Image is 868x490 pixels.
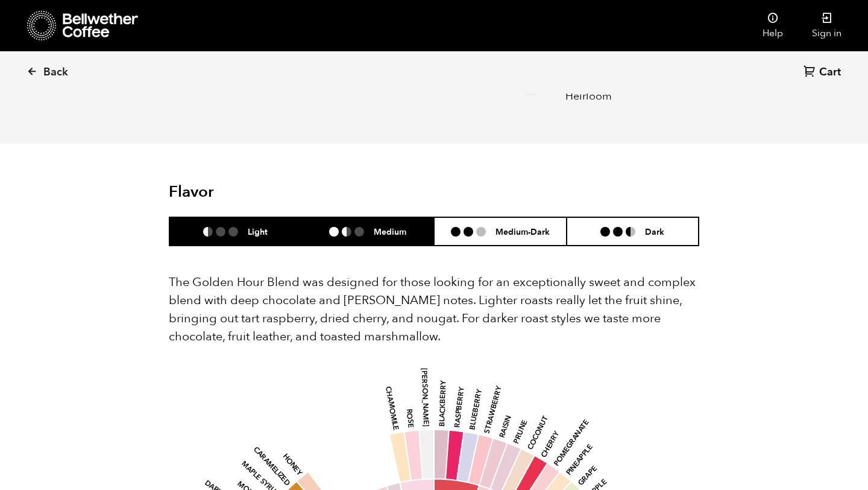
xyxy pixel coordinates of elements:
a: Cart [804,65,844,81]
span: Back [43,65,68,80]
h6: Medium [374,226,406,237]
h2: Flavor [169,183,345,202]
h6: Light [248,226,268,237]
h6: Dark [645,226,664,237]
span: Cart [819,65,841,80]
h6: Medium-Dark [495,226,550,237]
p: The Golden Hour Blend was designed for those looking for an exceptionally sweet and complex blend... [169,273,699,346]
